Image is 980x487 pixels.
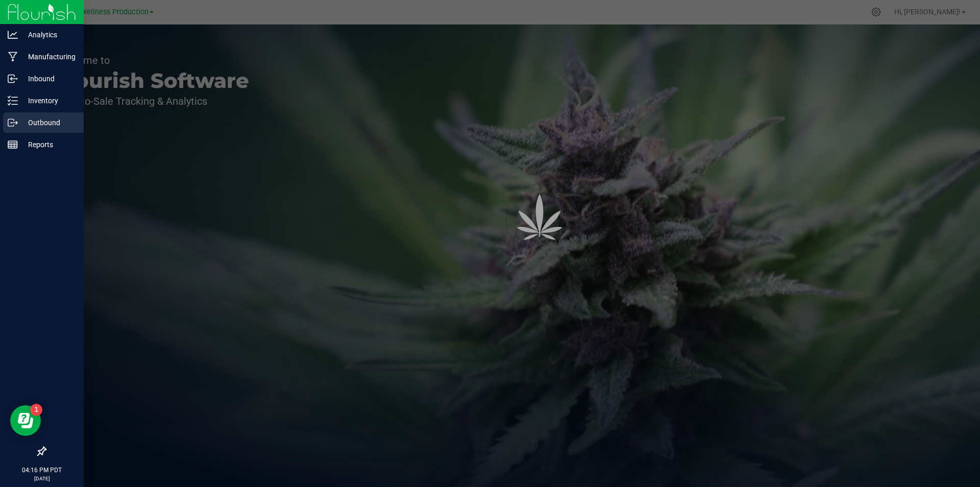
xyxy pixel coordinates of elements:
inline-svg: Reports [8,140,18,150]
p: Analytics [18,29,79,41]
inline-svg: Inventory [8,96,18,106]
iframe: Resource center unread badge [30,404,42,416]
inline-svg: Manufacturing [8,52,18,62]
p: Reports [18,138,79,151]
p: 04:16 PM PDT [5,466,79,475]
inline-svg: Outbound [8,118,18,128]
inline-svg: Analytics [8,30,18,40]
p: Manufacturing [18,51,79,63]
iframe: Resource center [10,405,41,436]
p: [DATE] [5,475,79,482]
p: Outbound [18,117,79,129]
p: Inbound [18,73,79,85]
p: Inventory [18,95,79,107]
inline-svg: Inbound [8,74,18,84]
